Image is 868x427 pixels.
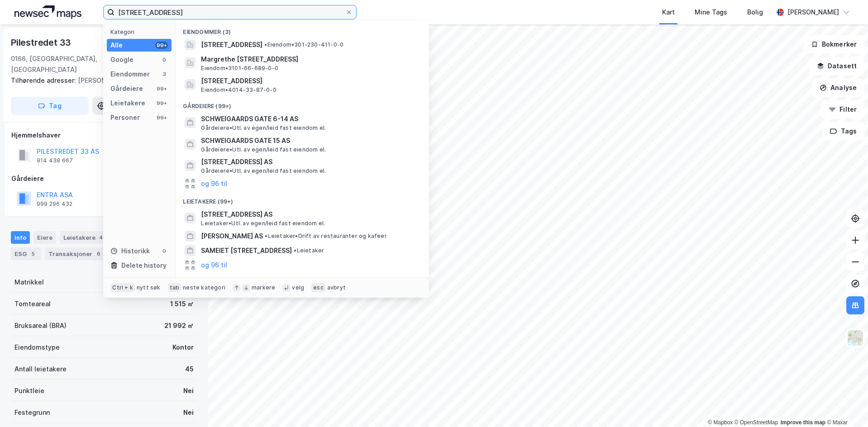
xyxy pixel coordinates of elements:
[37,200,72,208] div: 999 296 432
[201,157,418,167] span: [STREET_ADDRESS] AS
[45,247,107,260] div: Transaksjoner
[11,231,30,244] div: Info
[14,277,44,288] div: Matrikkel
[201,231,263,242] span: [PERSON_NAME] AS
[14,364,67,375] div: Antall leietakere
[11,53,124,75] div: 0166, [GEOGRAPHIC_DATA], [GEOGRAPHIC_DATA]
[265,232,386,240] span: Leietaker • Drift av restauranter og kafeer
[201,167,326,175] span: Gårdeiere • Utl. av egen/leid fast eiendom el.
[201,76,418,86] span: [STREET_ADDRESS]
[60,231,112,244] div: Leietakere
[121,260,167,271] div: Delete history
[176,191,429,207] div: Leietakere (99+)
[11,97,89,115] button: Tag
[185,364,194,375] div: 45
[168,283,181,292] div: tab
[14,299,51,309] div: Tomteareal
[823,384,868,427] iframe: Chat Widget
[803,35,864,53] button: Bokmerker
[110,28,172,35] div: Kategori
[264,41,343,48] span: Eiendom • 301-230-411-0-0
[201,86,276,94] span: Eiendom • 4014-33-87-0-0
[252,284,275,291] div: markere
[110,83,143,94] div: Gårdeiere
[822,122,864,140] button: Tags
[183,385,194,396] div: Nei
[327,284,346,291] div: avbryt
[176,95,429,112] div: Gårdeiere (99+)
[201,114,418,124] span: SCHWEIGAARDS GATE 6-14 AS
[201,178,227,189] button: og 96 til
[94,249,103,258] div: 6
[747,7,763,18] div: Bolig
[294,247,324,254] span: Leietaker
[11,35,73,50] div: Pilestredet 33
[11,76,78,84] span: Tilhørende adresser:
[110,283,135,292] div: Ctrl + k
[161,56,168,63] div: 0
[110,54,134,65] div: Google
[201,54,418,65] span: Margrethe [STREET_ADDRESS]
[155,42,168,49] div: 99+
[264,41,267,48] span: •
[847,329,864,346] img: Z
[14,342,60,353] div: Eiendomstype
[170,299,194,309] div: 1 515 ㎡
[110,112,140,123] div: Personer
[201,135,418,146] span: SCHWEIGAARDS GATE 15 AS
[734,419,778,426] a: OpenStreetMap
[11,75,190,86] div: [PERSON_NAME] Gate 2
[294,247,296,254] span: •
[161,247,168,255] div: 0
[821,100,864,119] button: Filter
[14,385,44,396] div: Punktleie
[33,231,56,244] div: Eiere
[201,146,326,153] span: Gårdeiere • Utl. av egen/leid fast eiendom el.
[29,249,38,258] div: 5
[201,65,278,72] span: Eiendom • 3101-66-689-0-0
[176,272,429,289] div: Personer (99+)
[155,100,168,107] div: 99+
[311,283,325,292] div: esc
[110,69,150,80] div: Eiendommer
[110,246,150,256] div: Historikk
[695,7,727,18] div: Mine Tags
[14,5,81,19] img: logo.a4113a55bc3d86da70a041830d287a7e.svg
[11,173,197,184] div: Gårdeiere
[137,284,161,291] div: nytt søk
[14,320,67,331] div: Bruksareal (BRA)
[787,7,839,18] div: [PERSON_NAME]
[97,233,108,242] div: 46
[201,245,292,256] span: SAMEIET [STREET_ADDRESS]
[809,57,864,75] button: Datasett
[812,79,864,97] button: Analyse
[110,40,123,51] div: Alle
[110,98,145,109] div: Leietakere
[201,260,227,270] button: og 96 til
[11,130,197,141] div: Hjemmelshaver
[183,407,194,418] div: Nei
[708,419,733,426] a: Mapbox
[201,220,325,227] span: Leietaker • Utl. av egen/leid fast eiendom el.
[265,232,267,239] span: •
[183,284,225,291] div: neste kategori
[14,407,50,418] div: Festegrunn
[292,284,304,291] div: velg
[201,209,418,220] span: [STREET_ADDRESS] AS
[164,320,194,331] div: 21 992 ㎡
[781,419,825,426] a: Improve this map
[176,21,429,38] div: Eiendommer (3)
[201,124,326,132] span: Gårdeiere • Utl. av egen/leid fast eiendom el.
[161,71,168,78] div: 3
[37,157,73,164] div: 914 438 667
[11,247,41,260] div: ESG
[201,39,262,50] span: [STREET_ADDRESS]
[662,7,675,18] div: Kart
[172,342,194,353] div: Kontor
[155,85,168,92] div: 99+
[114,5,345,19] input: Søk på adresse, matrikkel, gårdeiere, leietakere eller personer
[155,114,168,121] div: 99+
